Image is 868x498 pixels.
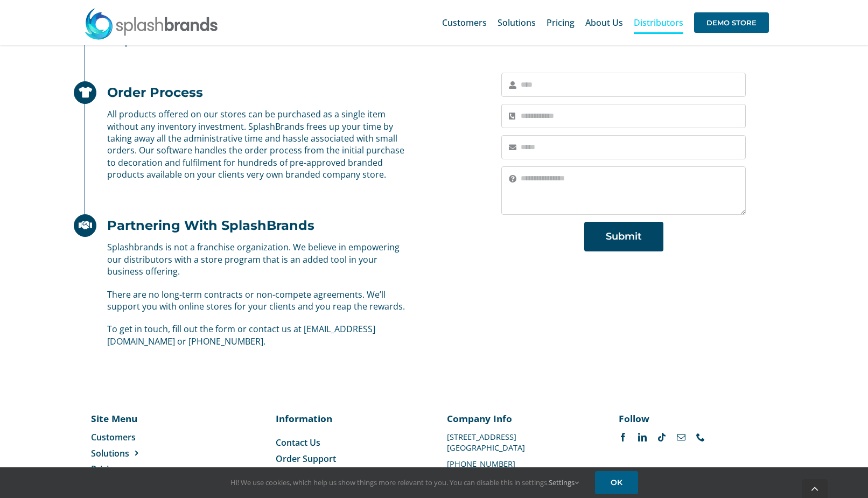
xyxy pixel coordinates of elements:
[276,453,336,465] span: Order Support
[107,85,203,100] h2: Order Process
[107,323,415,347] p: To get in touch, fill out the form or contact us at [EMAIL_ADDRESS][DOMAIN_NAME] or [PHONE_NUMBER].
[91,463,119,475] span: Pricing
[230,478,579,487] span: Hi! We use cookies, which help us show things more relevant to you. You can disable this in setti...
[442,5,769,40] nav: Main Menu Sticky
[276,453,421,465] a: Order Support
[276,437,421,496] nav: Menu
[442,18,487,27] span: Customers
[91,431,136,443] span: Customers
[447,412,592,425] p: Company Info
[696,433,705,441] a: phone
[547,5,575,40] a: Pricing
[107,241,415,277] p: Splashbrands is not a franchise organization. We believe in empowering our distributors with a st...
[677,433,685,441] a: mail
[549,478,579,487] a: Settings
[442,5,487,40] a: Customers
[585,18,623,27] span: About Us
[657,433,666,441] a: tiktok
[91,447,184,459] a: Solutions
[694,5,769,40] a: DEMO STORE
[91,431,184,443] a: Customers
[634,5,683,40] a: Distributors
[107,108,415,180] p: All products offered on our stores can be purchased as a single item without any inventory invest...
[107,289,415,313] p: There are no long-term contracts or non-compete agreements. We’ll support you with online stores ...
[619,412,764,425] p: Follow
[498,18,536,27] span: Solutions
[91,447,129,459] span: Solutions
[694,12,769,33] span: DEMO STORE
[595,471,638,494] a: OK
[276,412,421,425] p: Information
[634,18,683,27] span: Distributors
[276,437,421,448] a: Contact Us
[276,437,320,448] span: Contact Us
[91,412,184,425] p: Site Menu
[638,433,647,441] a: linkedin
[84,8,219,40] img: SplashBrands.com Logo
[606,231,642,242] span: Submit
[547,18,575,27] span: Pricing
[584,222,663,251] button: Submit
[619,433,627,441] a: facebook
[107,218,314,233] h2: Partnering With SplashBrands
[91,463,184,475] a: Pricing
